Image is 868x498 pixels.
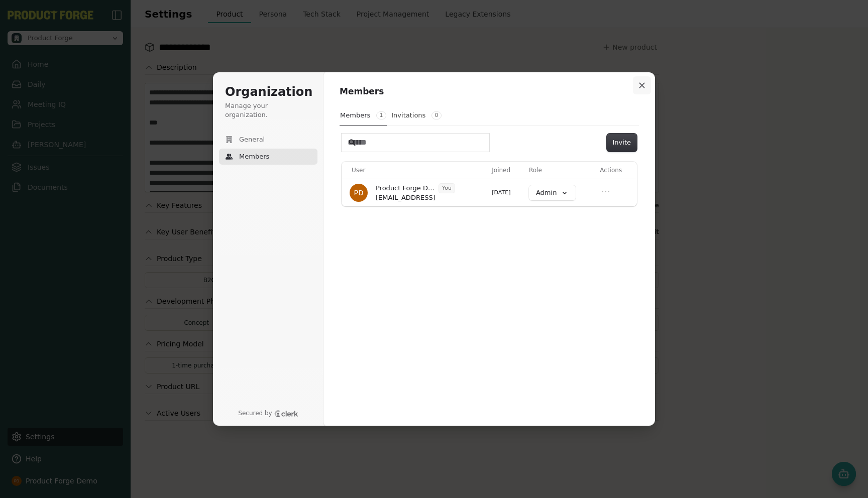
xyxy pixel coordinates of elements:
th: User [342,162,488,179]
span: Members [239,152,269,161]
span: You [439,184,455,193]
button: Members [340,106,387,126]
span: 1 [376,111,386,119]
p: Manage your organization. [225,101,311,119]
button: Members [219,149,317,165]
th: Actions [596,162,637,179]
button: Invite [607,134,637,152]
button: Open menu [600,186,612,198]
th: Joined [488,162,525,179]
a: Clerk logo [274,410,298,417]
th: Role [525,162,596,179]
input: Search [342,134,489,152]
img: Product Forge Demo [350,184,368,202]
span: Product Forge Demo [376,184,437,193]
span: [DATE] [492,189,510,196]
button: Admin [529,185,576,200]
span: 0 [431,111,442,119]
button: General [219,132,317,148]
span: [EMAIL_ADDRESS] [376,193,455,202]
p: Secured by [238,410,272,418]
button: Close modal [633,76,651,94]
h1: Members [340,86,639,98]
span: General [239,135,265,144]
h1: Organization [225,84,311,100]
button: Invitations [391,106,442,125]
